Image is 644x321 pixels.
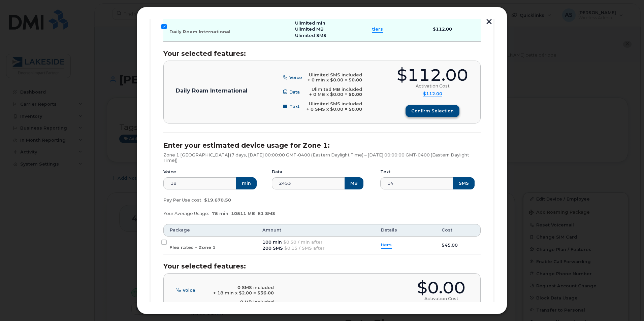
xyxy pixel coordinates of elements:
button: Confirm selection [406,105,459,117]
h3: Your selected features: [163,262,481,270]
span: $0.00 = [330,77,347,82]
span: $0.00 = [330,92,347,97]
input: Flex rates - Zone 1 [161,240,167,245]
span: + 18 min x [213,290,237,295]
span: 200 SMS [262,246,283,251]
h3: Enter your estimated device usage for Zone 1: [163,142,481,149]
span: Daily Roam International [169,29,230,34]
span: $2.00 = [239,290,256,295]
span: 61 SMS [258,211,275,216]
b: $0.00 [349,77,362,82]
label: Voice [163,169,176,175]
div: $112.00 [397,67,468,83]
th: Amount [256,224,375,236]
div: 0 MB included [198,299,274,305]
span: Text [289,104,299,109]
span: + 0 MB x [309,92,329,97]
p: Zone 1 [GEOGRAPHIC_DATA] (7 days, [DATE] 00:00:00 GMT-0400 (Eastern Daylight Time) – [DATE] 00:00... [163,152,481,163]
span: Voice [183,288,195,293]
b: $36.00 [257,290,274,295]
span: 100 min [262,240,282,245]
summary: $112.00 [423,91,442,97]
span: Confirm selection [411,108,454,114]
td: $45.00 [436,237,481,255]
summary: tiers [372,26,383,33]
b: $0.00 [349,92,362,97]
button: SMS [453,177,475,189]
div: Activation Cost [416,83,450,89]
th: Details [375,224,436,236]
span: + 0 min x [308,77,329,82]
span: Voice [289,75,302,80]
span: $19,670.50 [204,198,231,203]
span: $0.50 / min after [283,240,323,245]
span: $0.15 / SMS after [284,246,325,251]
div: Ulimited SMS included [308,72,362,78]
summary: tiers [381,242,392,248]
div: Ulimited SMS included [307,101,362,107]
input: Daily Roam International [161,24,167,29]
button: MB [345,177,363,189]
span: + 0 SMS x [307,107,329,112]
span: Your Average Usage: [163,211,209,216]
div: Ulimited MB included [309,87,362,92]
span: Ulimited SMS [295,33,326,38]
span: Flex rates - Zone 1 [169,245,216,250]
h3: Your selected features: [163,50,481,57]
span: Data [289,90,300,95]
div: Activation Cost [424,296,458,301]
span: Ulimited MB [295,27,324,32]
p: Daily Roam International [176,88,248,94]
span: 10511 MB [231,211,255,216]
th: Cost [436,224,481,236]
b: $0.00 [349,107,362,112]
td: $112.00 [427,17,481,42]
span: Pay Per Use cost [163,198,201,203]
th: Package [163,224,256,236]
label: Text [380,169,390,175]
div: 0 SMS included [213,285,274,290]
span: $0.00 = [330,107,347,112]
div: $0.00 [417,280,465,296]
button: min [236,177,257,189]
label: Data [272,169,282,175]
span: 75 min [212,211,228,216]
